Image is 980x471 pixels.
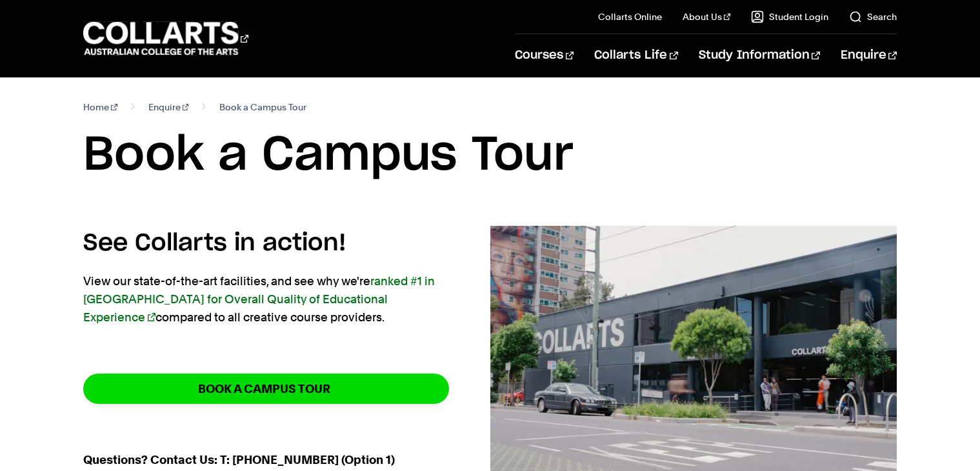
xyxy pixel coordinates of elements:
[83,453,395,466] strong: Questions? Contact Us: T: [PHONE_NUMBER] (Option 1)
[83,98,117,116] a: Home
[515,34,574,77] a: Courses
[219,98,306,116] span: Book a Campus Tour
[683,10,730,23] a: About Us
[148,98,189,116] a: Enquire
[841,34,897,77] a: Enquire
[594,34,677,77] a: Collarts Life
[83,374,448,404] a: BOOK A CAMPUS TOUR
[83,274,435,324] a: ranked #1 in [GEOGRAPHIC_DATA] for Overall Quality of Educational Experience
[598,10,662,23] a: Collarts Online
[83,226,448,261] h4: See Collarts in action!
[699,34,820,77] a: Study Information
[83,126,897,185] h1: Book a Campus Tour
[198,381,330,396] strong: BOOK A CAMPUS TOUR
[83,272,448,326] p: View our state-of-the-art facilities, and see why we're compared to all creative course providers.
[849,10,897,23] a: Search
[83,20,248,57] div: Go to homepage
[751,10,828,23] a: Student Login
